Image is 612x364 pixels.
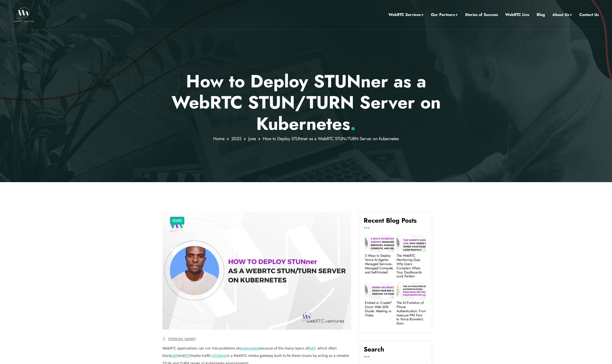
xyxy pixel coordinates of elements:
[397,301,426,325] a: The AI Evolution of Phone Authentication: From Insecure PIN Pain to Voice Biometric Gain
[365,301,394,317] a: Embed or Create? Zoom Web SDK Guide: Meeting vs Video
[231,135,241,142] a: 2025
[537,12,545,18] a: Blog
[365,254,394,274] a: 3 Ways to Deploy Voice AI Agents: Managed Services, Managed Compute, and Self-Hosted
[171,353,178,358] a: UDP
[248,135,256,142] a: June
[240,346,259,351] a: Kubernetes
[173,217,182,224] a: [DATE]
[505,12,529,18] a: WebRTC Live
[397,254,426,278] a: The WebRTC Monitoring Gap: Why Users Complain When Your Dashboards Look Perfect
[364,346,427,357] label: Search
[162,71,450,134] p: How to Deploy STUNner as a WebRTC STUN/TURN Server on Kubernetes
[213,135,225,142] a: Home
[388,12,424,18] a: WebRTC Services
[263,135,399,142] span: How to Deploy STUNner as a WebRTC STUN/TURN Server on Kubernetes
[13,7,34,22] img: WebRTC.ventures
[431,12,458,18] a: Our Partners
[168,337,196,341] a: [PERSON_NAME]
[465,12,498,18] a: Stories of Success
[184,353,190,358] a: RTP
[309,346,316,351] a: NAT
[212,353,227,358] a: STUNner
[350,111,356,136] span: .
[364,217,427,228] h4: Recent Blog Posts
[579,12,599,18] a: Contact Us
[552,12,572,18] a: About Us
